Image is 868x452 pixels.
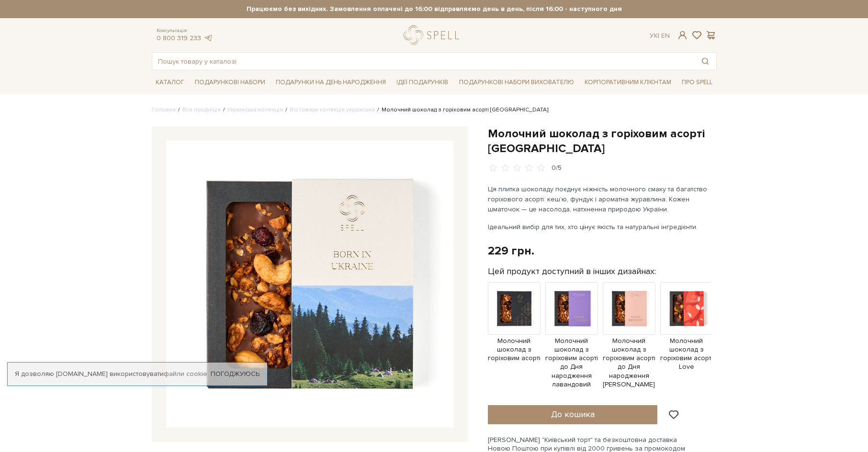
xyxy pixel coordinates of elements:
[488,126,717,156] h1: Молочний шоколад з горіховим асорті [GEOGRAPHIC_DATA]
[182,106,221,113] a: Вся продукція
[694,53,716,70] button: Пошук товару у каталозі
[658,32,659,40] span: |
[551,409,595,419] span: До кошика
[581,74,675,90] a: Корпоративним клієнтам
[157,28,213,34] span: Консультація:
[375,106,548,114] li: Молочний шоколад з горіховим асорті [GEOGRAPHIC_DATA]
[545,304,598,389] a: Молочний шоколад з горіховим асорті до Дня народження лавандовий
[157,34,201,42] a: 0 800 319 233
[455,74,578,90] a: Подарункові набори вихователю
[272,75,390,90] a: Подарунки на День народження
[488,337,541,363] span: Молочний шоколад з горіховим асорті
[660,304,713,371] a: Молочний шоколад з горіховим асорті Love
[152,5,717,13] strong: Працюємо без вихідних. Замовлення оплачені до 16:00 відправляємо день в день, після 16:00 - насту...
[8,370,267,378] div: Я дозволяю [DOMAIN_NAME] використовувати
[545,282,598,335] img: Продукт
[152,75,188,90] a: Каталог
[603,282,655,335] img: Продукт
[152,106,176,113] a: Головна
[488,243,534,258] div: 229 грн.
[488,282,541,335] img: Продукт
[488,222,712,232] p: Ідеальний вибір для тих, хто цінує якість та натуральні інгредієнти.
[603,304,655,389] a: Молочний шоколад з горіховим асорті до Дня народження [PERSON_NAME]
[404,25,463,45] a: logo
[650,32,670,40] div: Ук
[603,337,655,389] span: Молочний шоколад з горіховим асорті до Дня народження [PERSON_NAME]
[227,106,283,113] a: Українська колекція
[552,164,562,173] div: 0/5
[203,34,213,42] a: telegram
[166,141,453,428] img: Молочний шоколад з горіховим асорті Україна
[488,184,712,214] p: Ця плитка шоколаду поєднує ніжність молочного смаку та багатство горіхового асорті: кеш’ю, фундук...
[488,304,541,363] a: Молочний шоколад з горіховим асорті
[660,282,713,335] img: Продукт
[393,75,452,90] a: Ідеї подарунків
[488,266,656,277] label: Цей продукт доступний в інших дизайнах:
[290,106,375,113] a: Всі товари колекція українська
[191,75,269,90] a: Подарункові набори
[211,370,259,378] a: Погоджуюсь
[661,32,670,40] a: En
[660,337,713,372] span: Молочний шоколад з горіховим асорті Love
[488,405,658,424] button: До кошика
[164,370,207,378] a: файли cookie
[545,337,598,389] span: Молочний шоколад з горіховим асорті до Дня народження лавандовий
[152,53,694,70] input: Пошук товару у каталозі
[678,75,716,90] a: Про Spell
